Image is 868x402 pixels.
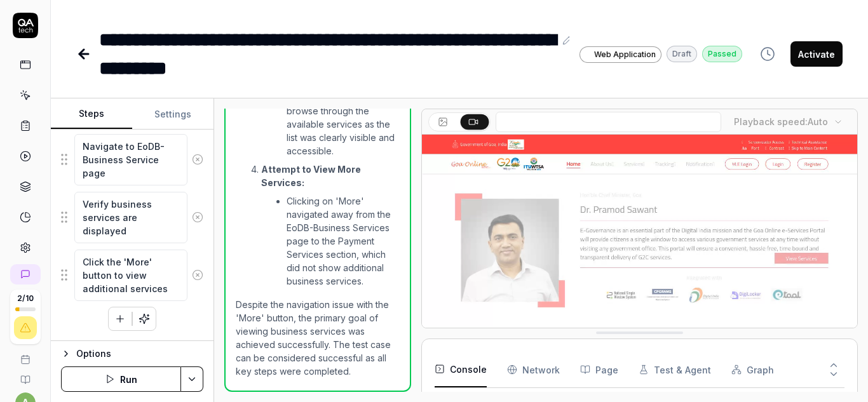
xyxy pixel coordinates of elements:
[187,262,208,288] button: Remove step
[61,346,203,361] button: Options
[61,249,203,302] div: Suggestions
[61,133,203,186] div: Suggestions
[594,49,656,60] span: Web Application
[132,99,214,130] button: Settings
[507,352,560,387] button: Network
[639,352,711,387] button: Test & Agent
[187,204,208,230] button: Remove step
[5,344,45,365] a: Book a call with us
[61,366,181,392] button: Run
[790,41,843,67] button: Activate
[61,191,203,244] div: Suggestions
[17,295,34,302] span: 2 / 10
[702,46,742,62] div: Passed
[236,298,400,378] p: Despite the navigation issue with the 'More' button, the primary goal of viewing business service...
[5,365,45,385] a: Documentation
[287,91,400,157] li: The user was able to browse through the available services as the list was clearly visible and ac...
[287,194,400,288] li: Clicking on 'More' navigated away from the EoDB-Business Services page to the Payment Services se...
[734,115,828,128] div: Playback speed:
[580,352,618,387] button: Page
[731,352,774,387] button: Graph
[51,99,132,130] button: Steps
[10,264,41,285] a: New conversation
[261,164,361,188] strong: Attempt to View More Services:
[667,46,697,62] div: Draft
[187,147,208,172] button: Remove step
[580,46,661,63] a: Web Application
[435,352,487,387] button: Console
[76,346,203,361] div: Options
[752,41,783,67] button: View version history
